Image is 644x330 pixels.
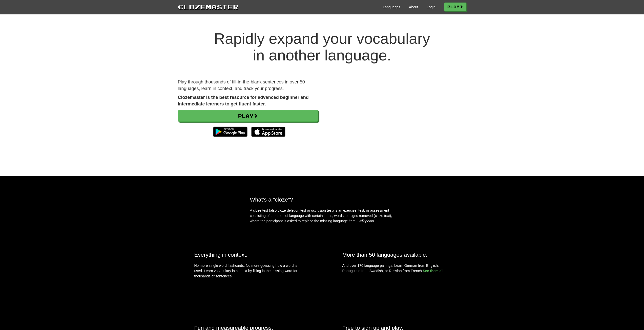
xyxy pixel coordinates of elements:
[427,5,435,10] a: Login
[178,110,318,122] a: Play
[194,263,302,281] p: No more single word flashcards. No more guessing how a word is used. Learn vocabulary in context ...
[250,196,394,203] h2: What's a "cloze"?
[251,127,285,137] img: Download_on_the_App_Store_Badge_US-UK_135x40-25178aeef6eb6b83b96f5f2d004eda3bffbb37122de64afbaef7...
[444,3,466,11] a: Play
[409,5,418,10] a: About
[342,252,450,258] h2: More than 50 languages available.
[178,2,239,11] a: Clozemaster
[342,263,450,274] p: And over 170 language pairings. Learn German from English, Portuguese from Swedish, or Russian fr...
[383,5,400,10] a: Languages
[211,124,250,139] img: Get it on Google Play
[194,252,302,258] h2: Everything in context.
[178,95,309,106] strong: Clozemaster is the best resource for advanced beginner and intermediate learners to get fluent fa...
[178,79,318,92] p: Play through thousands of fill-in-the-blank sentences in over 50 languages, learn in context, and...
[250,208,394,224] p: A cloze test (also cloze deletion test or occlusion test) is an exercise, test, or assessment con...
[423,269,445,273] a: See them all.
[357,219,374,223] em: - Wikipedia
